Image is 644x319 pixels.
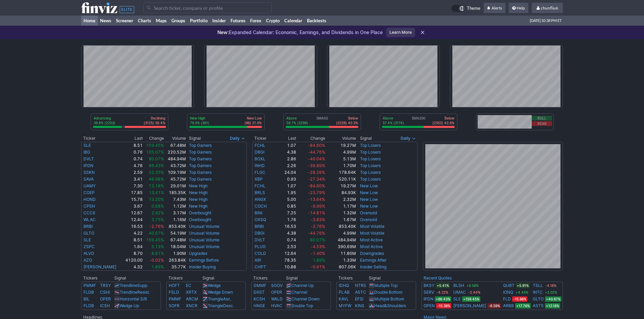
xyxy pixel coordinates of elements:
[144,121,165,125] p: (3125) 56.4%
[164,169,186,176] td: 109.19M
[146,143,164,148] span: 159.45%
[149,177,164,182] span: 46.98%
[326,203,356,210] td: 1.17M
[453,302,486,309] a: [PERSON_NAME]
[120,290,137,295] span: Trendline
[189,217,211,222] a: Overbought
[153,16,169,26] a: Maps
[254,283,266,288] a: GMMF
[255,150,264,155] a: DBGI
[532,121,552,126] button: Bear
[84,244,95,249] a: ZSPC
[503,296,511,302] a: FLD
[84,303,94,308] a: FLDB
[291,283,314,288] a: Channel Up
[164,216,186,223] td: 1.16M
[326,189,356,196] td: 84.93K
[188,16,210,26] a: Portfolio
[223,303,234,308] span: Desc.
[189,210,211,215] a: Overbought
[255,231,264,236] a: DBGI
[276,162,296,169] td: 2.26
[530,16,562,26] span: [DATE] 10:38 PM ET
[360,197,378,202] a: New Low
[98,16,114,26] a: News
[164,135,186,142] th: Volume
[186,283,191,288] a: EC
[149,224,164,229] span: -2.76%
[276,216,296,223] td: 1.76
[94,121,115,125] p: 39.8% (2203)
[360,204,378,209] a: New Low
[189,183,208,188] a: New High
[326,169,356,176] td: 178.64K
[276,196,296,203] td: 5.00
[424,282,434,289] a: BKSY
[84,224,93,229] a: BRBI
[149,163,164,168] span: 66.43%
[339,296,349,301] a: KAVL
[533,289,543,296] a: INTC
[326,156,356,162] td: 5.13M
[383,116,404,121] p: Above
[164,196,186,203] td: 7.43M
[84,264,116,269] a: [PERSON_NAME]
[255,183,265,188] a: FCHL
[360,258,386,263] a: Earnings After
[84,258,92,263] a: AZO
[186,296,198,301] a: ARCM
[424,275,452,281] a: Recent Quotes
[255,210,262,215] a: BINI
[84,210,95,215] a: CCCX
[360,217,377,222] a: Oversold
[360,190,378,195] a: New Low
[360,156,381,161] a: Top Losers
[84,163,93,168] a: IPDN
[228,135,247,142] button: Signals interval
[339,290,350,295] a: PLAB
[360,210,377,215] a: Oversold
[308,143,325,148] span: -84.60%
[355,290,366,295] a: ASTC
[311,204,325,209] span: -9.99%
[360,136,372,141] span: Signal
[84,296,90,301] a: BIL
[355,303,364,308] a: KINS
[100,303,110,308] a: ICSH
[186,303,197,308] a: XNCR
[276,183,296,189] td: 1.07
[336,121,358,125] p: (2228) 40.3%
[149,183,164,188] span: 13.18%
[374,290,402,295] a: Double Bottom
[326,243,356,250] td: 390.69M
[84,143,91,148] a: SLE
[276,189,296,196] td: 1.95
[169,303,180,308] a: SOFR
[255,217,266,222] a: OXSQ
[120,303,139,308] a: Wedge Up
[308,210,325,215] span: -14.81%
[244,121,262,125] p: (96) 21.0%
[84,156,94,161] a: DVLT
[308,163,325,168] span: -39.89%
[169,283,180,288] a: HOFT
[276,223,296,230] td: 16.53
[255,156,265,161] a: BOXL
[271,296,283,301] a: WALD
[100,283,111,288] a: TRSY
[532,3,563,14] a: chunfliu6
[311,224,325,229] span: -2.76%
[360,177,381,182] a: Top Losers
[189,244,219,249] a: Unusual Volume
[84,237,91,242] a: SLE
[146,237,164,242] span: 159.45%
[276,142,296,149] td: 1.07
[360,231,384,236] a: Most Volatile
[122,237,143,243] td: 8.51
[122,176,143,183] td: 3.41
[149,156,164,161] span: 80.07%
[296,135,326,142] th: Change
[244,116,262,121] p: New Low
[164,162,186,169] td: 43.72M
[208,296,231,301] a: TriangleAsc.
